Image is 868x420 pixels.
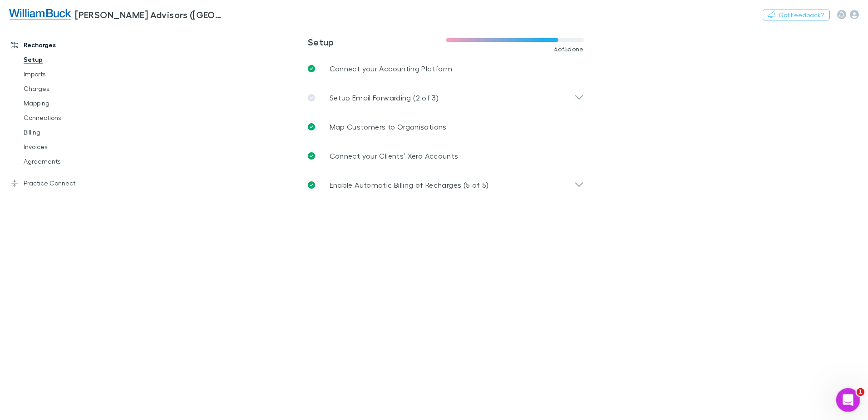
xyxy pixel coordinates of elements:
[301,112,591,141] a: Map Customers to Organisations
[15,140,123,154] a: Invoices
[15,96,123,110] a: Mapping
[75,9,225,20] h3: [PERSON_NAME] Advisors ([GEOGRAPHIC_DATA]) Pty Ltd
[330,150,459,161] p: Connect your Clients’ Xero Accounts
[9,9,71,20] img: William Buck Advisors (WA) Pty Ltd's Logo
[301,54,591,83] a: Connect your Accounting Platform
[15,52,123,67] a: Setup
[301,83,591,112] div: Setup Email Forwarding (2 of 3)
[308,36,446,47] h3: Setup
[763,10,830,20] button: Got Feedback?
[330,180,489,190] p: Enable Automatic Billing of Recharges (5 of 5)
[15,67,123,81] a: Imports
[836,388,860,412] iframe: Intercom live chat
[554,45,584,53] span: 4 of 5 done
[2,38,123,52] a: Recharges
[15,154,123,169] a: Agreements
[15,81,123,96] a: Charges
[15,125,123,140] a: Billing
[330,92,439,103] p: Setup Email Forwarding (2 of 3)
[15,110,123,125] a: Connections
[4,4,231,25] a: [PERSON_NAME] Advisors ([GEOGRAPHIC_DATA]) Pty Ltd
[301,170,591,200] div: Enable Automatic Billing of Recharges (5 of 5)
[330,63,453,74] p: Connect your Accounting Platform
[857,388,865,396] span: 1
[330,121,447,132] p: Map Customers to Organisations
[301,141,591,170] a: Connect your Clients’ Xero Accounts
[2,176,123,190] a: Practice Connect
